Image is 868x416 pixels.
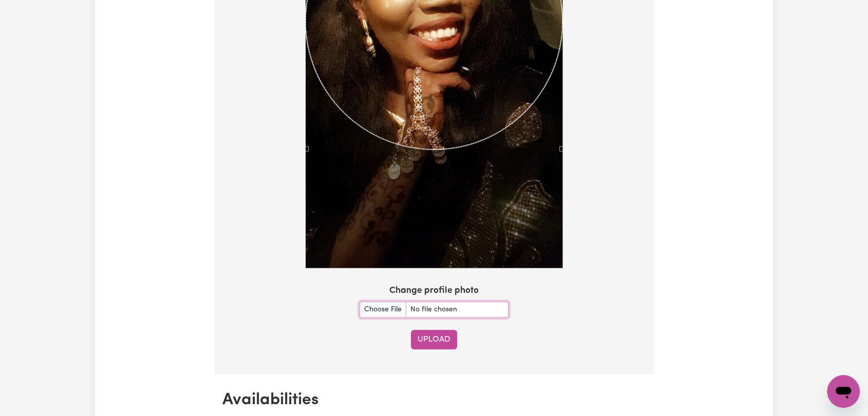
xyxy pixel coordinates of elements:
label: Change profile photo [389,284,479,298]
h2: Availabilities [222,390,646,410]
button: Upload [411,330,457,349]
iframe: Button to launch messaging window [827,375,860,408]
